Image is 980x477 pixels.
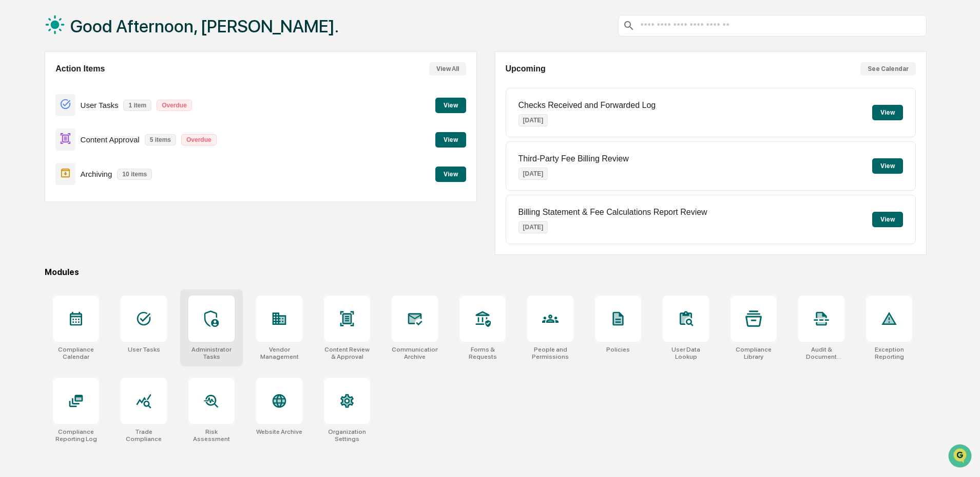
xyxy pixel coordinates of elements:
a: Powered byPylon [72,174,124,182]
div: 🔎 [10,150,18,158]
p: Overdue [157,100,192,111]
div: Exception Reporting [866,346,912,360]
span: Attestations [85,130,127,140]
div: Organization Settings [324,428,370,443]
button: View [435,167,466,182]
a: View [435,100,466,109]
div: People and Permissions [527,346,573,360]
div: User Data Lookup [663,346,709,360]
p: Checks Received and Forwarded Log [518,101,656,110]
iframe: Open customer support [947,443,975,471]
button: View [872,158,903,174]
p: 1 item [123,100,151,111]
span: Pylon [102,174,124,182]
span: Preclearance [21,130,66,140]
button: View [872,105,903,120]
button: View [435,98,466,113]
button: See Calendar [860,62,916,76]
h2: Action Items [55,64,105,74]
a: 🖐️Preclearance [6,125,70,144]
div: Compliance Reporting Log [53,428,99,443]
p: How can we help? [10,22,187,38]
p: 5 items [145,134,176,145]
span: Data Lookup [21,149,65,159]
div: Start new chat [35,79,168,89]
div: Trade Compliance [121,428,167,443]
a: View [435,169,466,178]
h1: Good Afternoon, [PERSON_NAME]. [70,16,339,36]
h2: Upcoming [506,64,546,74]
div: Audit & Document Logs [798,346,844,360]
div: Modules [45,267,927,277]
p: Overdue [181,134,217,145]
div: Forms & Requests [459,346,506,360]
button: View [872,212,903,227]
p: Billing Statement & Fee Calculations Report Review [518,208,707,217]
a: View [435,134,466,144]
p: [DATE] [518,168,548,180]
div: 🖐️ [10,131,18,139]
div: Compliance Calendar [53,346,99,360]
div: Content Review & Approval [324,346,370,360]
div: 🗄️ [74,131,83,139]
div: Communications Archive [392,346,438,360]
button: View [435,132,466,148]
div: User Tasks [128,346,160,353]
p: [DATE] [518,114,548,126]
div: Compliance Library [731,346,777,360]
div: Policies [606,346,630,353]
img: 1746055101610-c473b297-6a78-478c-a979-82029cc54cd1 [10,79,29,97]
button: View All [429,62,466,76]
p: Content Approval [81,135,140,144]
p: User Tasks [81,101,119,109]
p: [DATE] [518,221,548,233]
div: Website Archive [256,428,302,435]
a: 🗄️Attestations [70,125,131,144]
div: Administrator Tasks [188,346,235,360]
p: 10 items [117,169,152,180]
div: Risk Assessment [188,428,235,443]
a: 🔎Data Lookup [6,145,69,163]
div: We're available if you need us! [35,89,130,97]
button: Start new chat [175,82,187,94]
div: Vendor Management [256,346,302,360]
p: Archiving [81,170,112,178]
p: Third-Party Fee Billing Review [518,154,629,163]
